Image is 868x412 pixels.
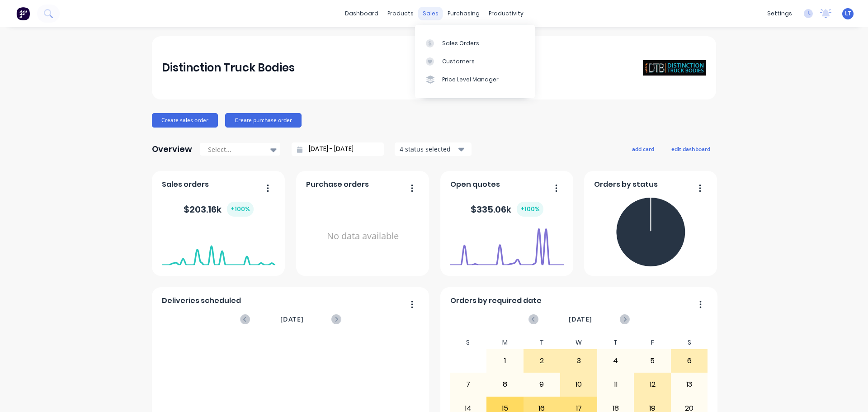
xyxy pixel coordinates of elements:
button: 4 status selected [395,142,472,156]
div: 4 status selected [400,144,457,154]
div: 4 [598,350,634,372]
div: + 100 % [227,202,254,217]
a: Price Level Manager [415,71,535,89]
span: Orders by required date [450,295,542,306]
div: F [634,336,671,349]
div: No data available [306,194,420,279]
span: Orders by status [594,179,658,190]
button: Create sales order [152,113,218,128]
div: $ 203.16k [184,202,254,217]
span: Open quotes [450,179,500,190]
div: productivity [484,7,528,20]
div: sales [418,7,443,20]
div: S [671,336,708,349]
div: W [560,336,597,349]
button: Create purchase order [225,113,302,128]
div: 3 [561,350,597,372]
div: $ 335.06k [471,202,543,217]
img: Factory [16,7,30,20]
div: 8 [487,373,523,396]
span: Purchase orders [306,179,369,190]
div: 7 [450,373,486,396]
a: dashboard [340,7,383,20]
span: [DATE] [569,314,592,324]
div: settings [763,7,797,20]
div: T [524,336,561,349]
div: Customers [442,57,475,66]
div: Sales Orders [442,39,479,47]
div: Overview [152,140,192,158]
div: 10 [561,373,597,396]
div: 2 [524,350,560,372]
div: 12 [634,373,670,396]
button: edit dashboard [665,143,716,155]
span: Sales orders [162,179,209,190]
div: purchasing [443,7,484,20]
a: Customers [415,52,535,71]
div: M [486,336,524,349]
img: Distinction Truck Bodies [643,60,706,76]
div: T [597,336,634,349]
button: add card [626,143,660,155]
div: S [450,336,487,349]
div: 13 [671,373,708,396]
a: Sales Orders [415,34,535,52]
div: 9 [524,373,560,396]
span: [DATE] [280,314,304,324]
span: LT [845,9,851,18]
div: + 100 % [517,202,543,217]
div: products [383,7,418,20]
div: Price Level Manager [442,76,499,84]
div: 1 [487,350,523,372]
div: 11 [598,373,634,396]
div: 5 [634,350,670,372]
div: Distinction Truck Bodies [162,59,295,77]
div: 6 [671,350,708,372]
